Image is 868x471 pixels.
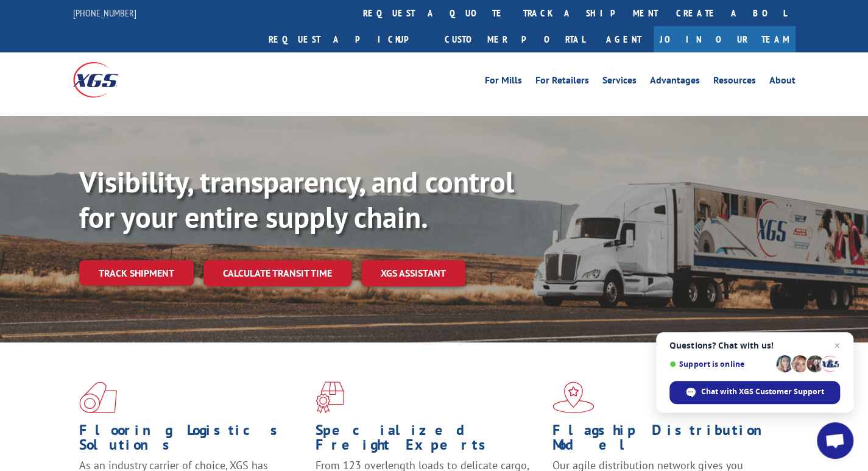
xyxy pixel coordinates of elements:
[830,338,844,353] span: Close chat
[669,341,840,350] span: Questions? Chat with us!
[316,381,344,413] img: xgs-icon-focused-on-flooring-red
[669,381,840,404] div: Chat with XGS Customer Support
[79,423,306,458] h1: Flooring Logistics Solutions
[817,422,853,459] div: Open chat
[79,381,117,413] img: xgs-icon-total-supply-chain-intelligence-red
[79,260,194,286] a: Track shipment
[436,26,594,52] a: Customer Portal
[485,76,522,89] a: For Mills
[259,26,436,52] a: Request a pickup
[669,359,772,369] span: Support is online
[769,76,796,89] a: About
[361,260,465,286] a: XGS ASSISTANT
[535,76,589,89] a: For Retailers
[203,260,351,286] a: Calculate transit time
[654,26,796,52] a: Join Our Team
[316,423,543,458] h1: Specialized Freight Experts
[701,386,824,397] span: Chat with XGS Customer Support
[713,76,756,89] a: Resources
[552,423,780,458] h1: Flagship Distribution Model
[650,76,700,89] a: Advantages
[552,381,595,413] img: xgs-icon-flagship-distribution-model-red
[594,26,654,52] a: Agent
[602,76,637,89] a: Services
[73,7,136,19] a: [PHONE_NUMBER]
[79,163,514,236] b: Visibility, transparency, and control for your entire supply chain.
